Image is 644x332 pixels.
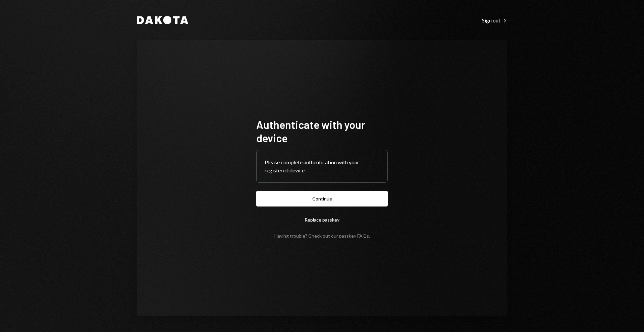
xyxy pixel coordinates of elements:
[265,158,379,174] div: Please complete authentication with your registered device.
[256,118,388,145] h1: Authenticate with your device
[256,191,388,206] button: Continue
[339,233,369,239] a: passkey FAQs
[256,212,388,228] button: Replace passkey
[274,233,370,239] div: Having trouble? Check out our .
[482,17,507,24] div: Sign out
[482,16,507,24] a: Sign out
